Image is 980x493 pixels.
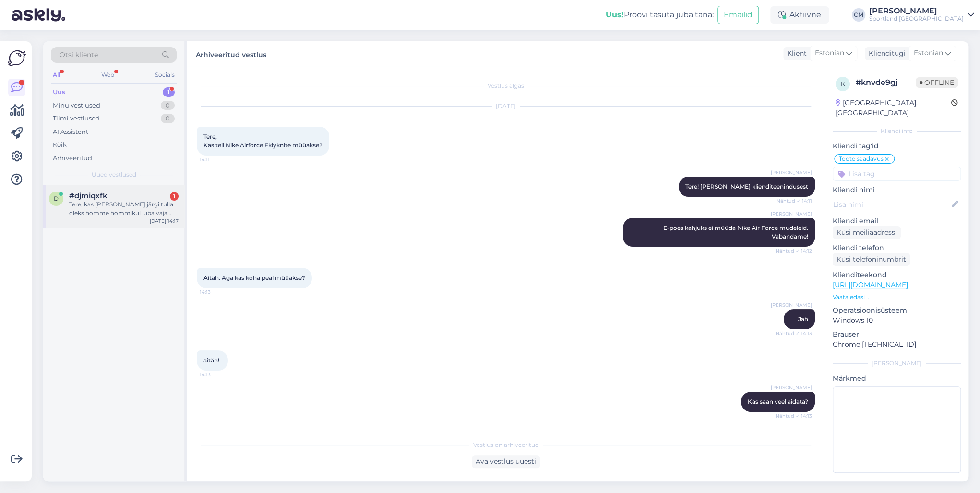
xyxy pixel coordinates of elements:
div: Tiimi vestlused [53,114,100,123]
span: Kas saan veel aidata? [748,398,808,405]
div: Klienditugi [865,48,906,59]
span: [PERSON_NAME] [771,384,812,391]
span: Vestlus on arhiveeritud [473,441,539,449]
div: 0 [161,101,175,110]
span: d [54,195,59,202]
div: AI Assistent [53,127,88,137]
div: Küsi meiliaadressi [833,226,901,239]
span: Nähtud ✓ 14:12 [776,247,812,254]
div: Proovi tasuta juba täna: [606,9,714,21]
span: #djmiqxfk [69,192,108,200]
span: 14:11 [200,156,236,163]
div: [DATE] 14:17 [150,217,179,225]
span: E-poes kahjuks ei müüda Nike Air Force mudeleid. Vabandame! [663,224,810,240]
div: Kliendi info [833,127,961,135]
span: Toote saadavus [839,156,884,162]
div: Arhiveeritud [53,154,92,163]
div: [PERSON_NAME] [833,359,961,368]
input: Lisa tag [833,167,961,181]
div: 1 [170,192,179,201]
div: 1 [163,87,175,97]
div: Aktiivne [770,6,829,24]
span: Offline [916,77,958,88]
div: Sportland [GEOGRAPHIC_DATA] [869,15,964,23]
div: Küsi telefoninumbrit [833,253,910,266]
div: Tere, kas [PERSON_NAME] järgi tulla oleks homme hommikul juba vaja kotti [69,200,179,217]
p: Kliendi tag'id [833,141,961,151]
p: Kliendi nimi [833,185,961,195]
div: Uus [53,87,65,97]
p: Kliendi email [833,216,961,226]
div: # knvde9gj [856,77,916,88]
span: Aitäh. Aga kas koha peal müüakse? [203,274,305,281]
span: Nähtud ✓ 14:13 [776,330,812,337]
div: All [51,69,62,81]
span: Jah [798,315,808,323]
p: Operatsioonisüsteem [833,305,961,315]
a: [PERSON_NAME]Sportland [GEOGRAPHIC_DATA] [869,7,974,23]
button: Emailid [717,6,759,24]
span: Estonian [914,48,943,59]
span: Uued vestlused [92,170,136,179]
div: CM [852,8,865,22]
span: Otsi kliente [60,50,98,60]
div: 0 [161,114,175,123]
div: Ava vestlus uuesti [472,455,540,468]
div: Minu vestlused [53,101,100,110]
a: [URL][DOMAIN_NAME] [833,280,908,289]
span: Estonian [815,48,844,59]
label: Arhiveeritud vestlus [196,47,266,60]
div: Web [99,69,116,81]
span: Nähtud ✓ 14:11 [776,197,812,204]
span: k [841,80,845,87]
span: Tere, Kas teil Nike Airforce Fklyknite müüakse? [203,133,323,149]
div: [DATE] [197,102,815,110]
div: [GEOGRAPHIC_DATA], [GEOGRAPHIC_DATA] [836,98,951,118]
span: [PERSON_NAME] [771,210,812,217]
p: Brauser [833,329,961,339]
input: Lisa nimi [833,199,950,210]
div: Klient [783,48,807,59]
p: Märkmed [833,373,961,384]
span: aitäh! [203,357,219,364]
p: Klienditeekond [833,270,961,280]
b: Uus! [606,10,624,19]
span: Tere! [PERSON_NAME] klienditeenindusest [685,183,808,190]
span: 14:13 [200,371,236,378]
div: Vestlus algas [197,82,815,90]
div: [PERSON_NAME] [869,7,964,15]
p: Kliendi telefon [833,243,961,253]
div: Socials [153,69,177,81]
p: Vaata edasi ... [833,293,961,301]
span: Nähtud ✓ 14:13 [776,412,812,420]
p: Chrome [TECHNICAL_ID] [833,339,961,349]
span: [PERSON_NAME] [771,301,812,309]
img: Askly Logo [8,49,26,67]
span: 14:13 [200,289,236,296]
p: Windows 10 [833,315,961,325]
div: Kõik [53,140,67,150]
span: [PERSON_NAME] [771,169,812,176]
